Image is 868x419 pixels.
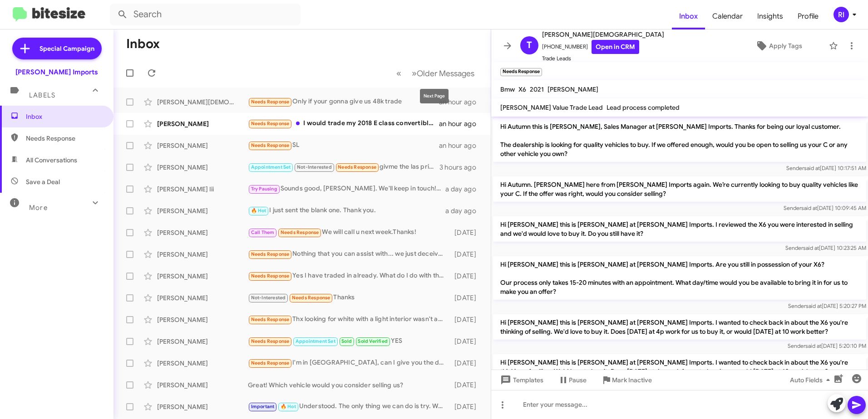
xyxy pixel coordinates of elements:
[784,205,866,211] span: Sender [DATE] 10:09:45 AM
[542,40,664,54] span: [PHONE_NUMBER]
[450,380,483,390] div: [DATE]
[248,358,450,368] div: I'm in [GEOGRAPHIC_DATA], can I give you the details and you can give me approximate How much?
[157,337,248,346] div: [PERSON_NAME]
[493,118,866,162] p: Hi Autumn this is [PERSON_NAME], Sales Manager at [PERSON_NAME] Imports. Thanks for being our loy...
[39,44,94,53] span: Special Campaign
[248,205,445,216] div: I just sent the blank one. Thank you.
[569,372,587,388] span: Pause
[805,342,821,349] span: said at
[500,68,542,76] small: Needs Response
[705,3,750,29] a: Calendar
[786,165,866,171] span: Sender [DATE] 10:17:51 AM
[788,342,866,349] span: Sender [DATE] 5:20:10 PM
[157,119,248,128] div: [PERSON_NAME]
[157,315,248,324] div: [PERSON_NAME]
[296,338,335,344] span: Appointment Set
[251,317,290,322] span: Needs Response
[26,134,103,143] span: Needs Response
[439,119,483,128] div: an hour ago
[493,216,866,242] p: Hi [PERSON_NAME] this is [PERSON_NAME] at [PERSON_NAME] Imports. I reviewed the X6 you were inter...
[672,3,705,29] a: Inbox
[450,272,483,281] div: [DATE]
[518,85,526,93] span: X6
[417,68,474,78] span: Older Messages
[110,4,301,25] input: Search
[126,37,160,51] h1: Inbox
[157,97,248,107] div: [PERSON_NAME][DEMOGRAPHIC_DATA]
[248,314,450,325] div: Thx looking for white with a light interior wasn't able to follow the link I'll look at website
[804,165,820,171] span: said at
[542,54,664,63] span: Trade Leads
[26,156,77,165] span: All Conversations
[439,141,483,150] div: an hour ago
[396,68,401,79] span: «
[592,40,639,54] a: Open in CRM
[445,206,483,215] div: a day ago
[29,91,55,99] span: Labels
[750,3,790,29] a: Insights
[157,293,248,302] div: [PERSON_NAME]
[248,227,450,238] div: We will call u next week.Thanks!
[493,256,866,300] p: Hi [PERSON_NAME] this is [PERSON_NAME] at [PERSON_NAME] Imports. Are you still in possession of y...
[157,359,248,368] div: [PERSON_NAME]
[157,272,248,281] div: [PERSON_NAME]
[251,208,266,214] span: 🔥 Hot
[790,372,833,388] span: Auto Fields
[248,292,450,303] div: Thanks
[450,402,483,411] div: [DATE]
[785,244,866,251] span: Sender [DATE] 10:23:25 AM
[406,64,480,83] button: Next
[251,164,291,170] span: Appointment Set
[251,295,286,301] span: Not-Interested
[251,142,290,148] span: Needs Response
[450,315,483,324] div: [DATE]
[547,85,598,93] span: [PERSON_NAME]
[445,185,483,194] div: a day ago
[450,228,483,237] div: [DATE]
[542,29,664,40] span: [PERSON_NAME][DEMOGRAPHIC_DATA]
[732,38,824,54] button: Apply Tags
[251,99,290,105] span: Needs Response
[607,103,680,112] span: Lead process completed
[826,7,858,22] button: RI
[251,273,290,279] span: Needs Response
[527,38,532,53] span: T
[833,7,849,22] div: RI
[157,185,248,194] div: [PERSON_NAME] Iii
[157,141,248,150] div: [PERSON_NAME]
[157,163,248,172] div: [PERSON_NAME]
[29,204,48,212] span: More
[450,250,483,259] div: [DATE]
[420,89,449,103] div: Next Page
[450,293,483,302] div: [DATE]
[292,295,330,301] span: Needs Response
[281,229,319,235] span: Needs Response
[248,401,450,412] div: Understood. The only thing we can do is try. Was there any particular vehicle you had in mind to ...
[803,244,819,251] span: said at
[15,68,98,77] div: [PERSON_NAME] Imports
[26,112,103,121] span: Inbox
[412,68,417,79] span: »
[500,103,603,112] span: [PERSON_NAME] Value Trade Lead
[251,229,275,235] span: Call Them
[157,250,248,259] div: [PERSON_NAME]
[358,338,388,344] span: Sold Verified
[783,372,841,388] button: Auto Fields
[26,177,60,186] span: Save a Deal
[251,338,290,344] span: Needs Response
[248,118,439,129] div: I would trade my 2018 E class convertible. 25 k miles. But I want a used [PERSON_NAME] 911, not s...
[500,85,515,93] span: Bmw
[450,359,483,368] div: [DATE]
[248,249,450,259] div: Nothing that you can assist with... we just deceived to wait!
[493,354,866,380] p: Hi [PERSON_NAME] this is [PERSON_NAME] at [PERSON_NAME] Imports. I wanted to check back in about ...
[12,38,102,59] a: Special Campaign
[251,121,290,127] span: Needs Response
[338,164,376,170] span: Needs Response
[251,251,290,257] span: Needs Response
[493,314,866,340] p: Hi [PERSON_NAME] this is [PERSON_NAME] at [PERSON_NAME] Imports. I wanted to check back in about ...
[157,402,248,411] div: [PERSON_NAME]
[248,97,439,107] div: Only if your gonna give us 48k trade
